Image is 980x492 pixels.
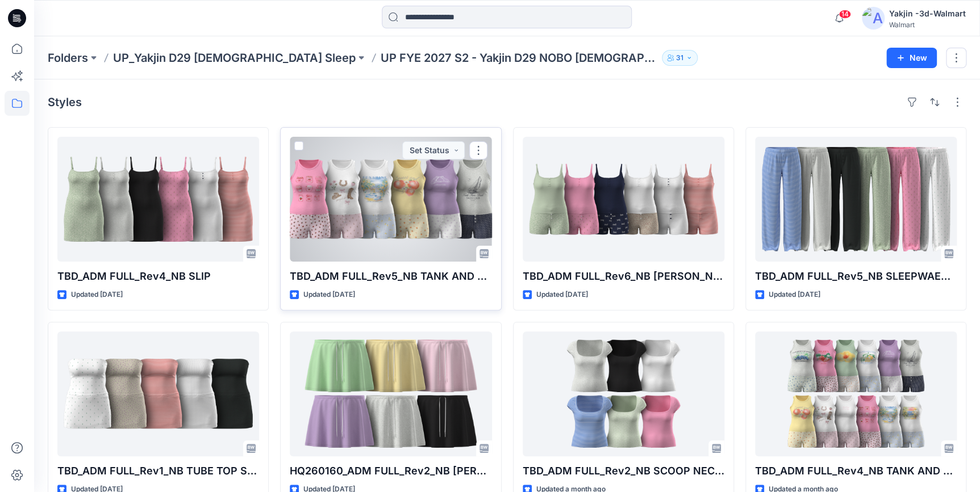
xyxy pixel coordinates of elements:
p: 31 [676,52,683,64]
a: TBD_ADM FULL_Rev5_NB TANK AND BOXER SET [290,137,491,262]
p: Updated [DATE] [769,289,820,301]
div: Walmart [889,20,966,29]
div: Yakjin -3d-Walmart [889,7,966,20]
a: TBD_ADM FULL_Rev5_NB SLEEPWAER PANT [755,137,957,262]
p: TBD_ADM FULL_Rev5_NB TANK AND BOXER SET [290,268,491,284]
p: Updated [DATE] [536,289,588,301]
p: TBD_ADM FULL_Rev1_NB TUBE TOP SKORT SET [57,463,259,479]
a: TBD_ADM FULL_Rev4_NB SLIP [57,137,259,262]
a: TBD_ADM FULL_Rev1_NB TUBE TOP SKORT SET [57,331,259,456]
p: Updated [DATE] [303,289,355,301]
span: 14 [839,10,851,19]
p: UP FYE 2027 S2 - Yakjin D29 NOBO [DEMOGRAPHIC_DATA] Sleepwear [381,50,657,66]
p: TBD_ADM FULL_Rev5_NB SLEEPWAER PANT [755,268,957,284]
a: Folders [48,50,88,66]
a: HQ260160_ADM FULL_Rev2_NB TERRY SKORT [290,331,491,456]
p: TBD_ADM FULL_Rev4_NB TANK AND BOXER SET [755,463,957,479]
button: 31 [662,50,698,66]
p: TBD_ADM FULL_Rev6_NB [PERSON_NAME] SET [523,268,724,284]
p: TBD_ADM FULL_Rev4_NB SLIP [57,268,259,284]
img: avatar [862,7,885,30]
p: HQ260160_ADM FULL_Rev2_NB [PERSON_NAME] [290,463,491,479]
a: TBD_ADM FULL_Rev6_NB CAMI BOXER SET [523,137,724,262]
button: New [886,48,937,68]
a: UP_Yakjin D29 [DEMOGRAPHIC_DATA] Sleep [113,50,356,66]
a: TBD_ADM FULL_Rev2_NB SCOOP NECK TEE [523,331,724,456]
p: TBD_ADM FULL_Rev2_NB SCOOP NECK TEE [523,463,724,479]
h4: Styles [48,95,82,109]
p: Updated [DATE] [71,289,123,301]
a: TBD_ADM FULL_Rev4_NB TANK AND BOXER SET [755,331,957,456]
